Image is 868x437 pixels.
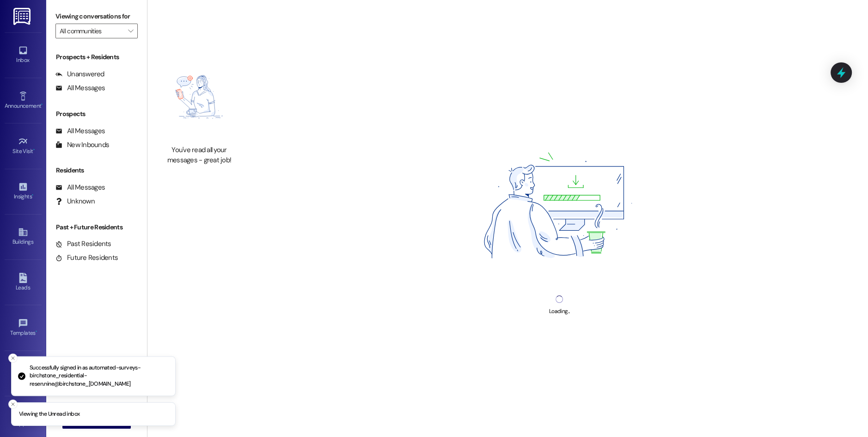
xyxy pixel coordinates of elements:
[158,53,241,141] img: empty-state
[5,224,42,249] a: Buildings
[46,166,147,175] div: Residents
[55,126,105,136] div: All Messages
[36,328,37,335] span: •
[55,253,118,263] div: Future Residents
[13,8,32,25] img: ResiDesk Logo
[33,147,35,153] span: •
[30,364,168,388] p: Successfully signed in as automated-surveys-birchstone_residential-resen.nine@birchstone_[DOMAIN_...
[60,24,123,38] input: All communities
[5,43,42,68] a: Inbox
[55,239,111,249] div: Past Residents
[55,197,95,206] div: Unknown
[5,179,42,204] a: Insights •
[46,109,147,119] div: Prospects
[5,270,42,295] a: Leads
[5,315,42,340] a: Templates •
[128,27,133,35] i: 
[8,400,18,409] button: Close toast
[55,9,138,24] label: Viewing conversations for
[5,406,42,431] a: Support
[55,140,109,150] div: New Inbounds
[19,410,79,419] p: Viewing the Unread inbox
[41,101,43,108] span: •
[55,183,105,192] div: All Messages
[5,361,42,386] a: Account
[32,192,33,198] span: •
[158,145,241,165] div: You've read all your messages - great job!
[46,52,147,62] div: Prospects + Residents
[55,83,105,93] div: All Messages
[5,134,42,159] a: Site Visit •
[46,222,147,232] div: Past + Future Residents
[549,307,570,316] div: Loading...
[55,69,104,79] div: Unanswered
[8,353,18,363] button: Close toast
